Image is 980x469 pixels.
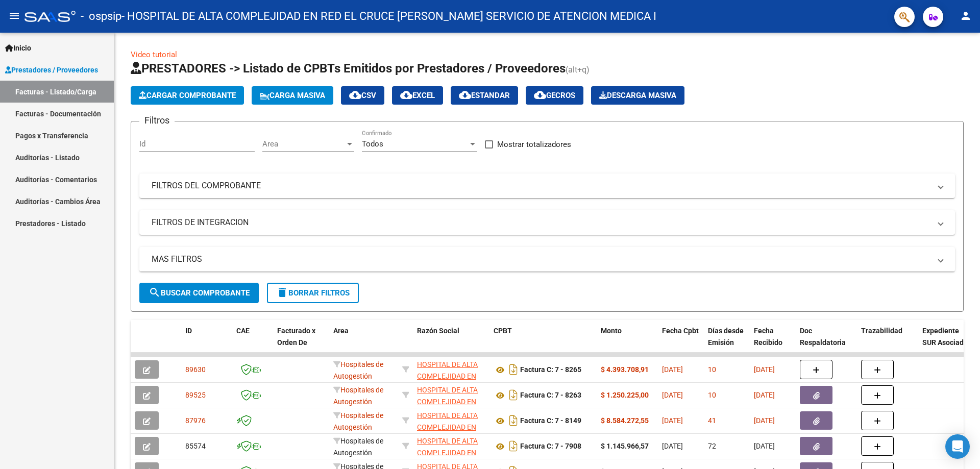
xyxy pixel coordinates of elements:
[459,89,471,101] mat-icon: cloud_download
[754,327,782,347] span: Fecha Recibido
[507,438,520,454] i: Descargar documento
[754,416,775,425] span: [DATE]
[276,288,350,298] span: Borrar Filtros
[534,89,546,101] mat-icon: cloud_download
[252,86,333,105] button: Carga Masiva
[333,437,383,457] span: Hospitales de Autogestión
[507,361,520,378] i: Descargar documento
[185,442,206,450] span: 85574
[267,283,359,303] button: Borrar Filtros
[185,416,206,425] span: 87976
[400,91,435,100] span: EXCEL
[333,411,383,431] span: Hospitales de Autogestión
[534,91,575,100] span: Gecros
[708,442,716,450] span: 72
[704,320,750,365] datatable-header-cell: Días desde Emisión
[362,139,383,149] span: Todos
[662,416,683,425] span: [DATE]
[139,91,236,100] span: Cargar Comprobante
[857,320,918,365] datatable-header-cell: Trazabilidad
[276,286,288,299] mat-icon: delete
[800,327,846,347] span: Doc Respaldatoria
[597,320,658,365] datatable-header-cell: Monto
[520,442,581,451] strong: Factura C: 7 - 7908
[152,217,930,228] mat-panel-title: FILTROS DE INTEGRACION
[507,387,520,403] i: Descargar documento
[451,86,518,105] button: Estandar
[5,64,98,76] span: Prestadores / Proveedores
[599,91,676,100] span: Descarga Masiva
[861,327,902,335] span: Trazabilidad
[417,327,459,335] span: Razón Social
[662,442,683,450] span: [DATE]
[601,442,649,450] strong: $ 1.145.966,57
[601,365,649,374] strong: $ 4.393.708,91
[658,320,704,365] datatable-header-cell: Fecha Cpbt
[341,86,384,105] button: CSV
[708,327,744,347] span: Días desde Emisión
[139,113,175,128] h3: Filtros
[708,365,716,374] span: 10
[708,391,716,399] span: 10
[152,180,930,191] mat-panel-title: FILTROS DEL COMPROBANTE
[591,86,684,105] app-download-masive: Descarga masiva de comprobantes (adjuntos)
[497,138,571,151] span: Mostrar totalizadores
[181,320,232,365] datatable-header-cell: ID
[507,412,520,429] i: Descargar documento
[417,360,482,427] span: HOSPITAL DE ALTA COMPLEJIDAD EN RED EL CRUCE [PERSON_NAME] SERVICIO DE ATENCION MEDICA I
[601,391,649,399] strong: $ 1.250.225,00
[131,61,566,76] span: PRESTADORES -> Listado de CPBTs Emitidos por Prestadores / Proveedores
[662,365,683,374] span: [DATE]
[708,416,716,425] span: 41
[520,391,581,400] strong: Factura C: 7 - 8263
[232,320,273,365] datatable-header-cell: CAE
[754,442,775,450] span: [DATE]
[566,65,590,75] span: (alt+q)
[417,435,485,457] div: 30710847351
[662,391,683,399] span: [DATE]
[494,327,512,335] span: CPBT
[413,320,489,365] datatable-header-cell: Razón Social
[139,247,955,271] mat-expansion-panel-header: MAS FILTROS
[262,139,345,149] span: Area
[918,320,974,365] datatable-header-cell: Expediente SUR Asociado
[185,391,206,399] span: 89525
[185,365,206,374] span: 89630
[260,91,325,100] span: Carga Masiva
[417,386,482,452] span: HOSPITAL DE ALTA COMPLEJIDAD EN RED EL CRUCE [PERSON_NAME] SERVICIO DE ATENCION MEDICA I
[591,86,684,105] button: Descarga Masiva
[960,10,972,22] mat-icon: person
[754,391,775,399] span: [DATE]
[131,86,244,105] button: Cargar Comprobante
[520,366,581,374] strong: Factura C: 7 - 8265
[333,386,383,406] span: Hospitales de Autogestión
[754,365,775,374] span: [DATE]
[149,286,161,299] mat-icon: search
[333,360,383,380] span: Hospitales de Autogestión
[662,327,699,335] span: Fecha Cpbt
[236,327,250,335] span: CAE
[149,288,250,298] span: Buscar Comprobante
[392,86,443,105] button: EXCEL
[121,5,656,28] span: - HOSPITAL DE ALTA COMPLEJIDAD EN RED EL CRUCE [PERSON_NAME] SERVICIO DE ATENCION MEDICA I
[945,434,970,459] div: Open Intercom Messenger
[139,210,955,235] mat-expansion-panel-header: FILTROS DE INTEGRACION
[601,327,622,335] span: Monto
[349,91,376,100] span: CSV
[131,50,177,59] a: Video tutorial
[139,174,955,198] mat-expansion-panel-header: FILTROS DEL COMPROBANTE
[459,91,510,100] span: Estandar
[520,417,581,425] strong: Factura C: 7 - 8149
[8,10,20,22] mat-icon: menu
[5,42,31,54] span: Inicio
[526,86,583,105] button: Gecros
[796,320,857,365] datatable-header-cell: Doc Respaldatoria
[349,89,361,101] mat-icon: cloud_download
[273,320,329,365] datatable-header-cell: Facturado x Orden De
[152,254,930,265] mat-panel-title: MAS FILTROS
[601,416,649,425] strong: $ 8.584.272,55
[329,320,398,365] datatable-header-cell: Area
[185,327,192,335] span: ID
[750,320,796,365] datatable-header-cell: Fecha Recibido
[489,320,597,365] datatable-header-cell: CPBT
